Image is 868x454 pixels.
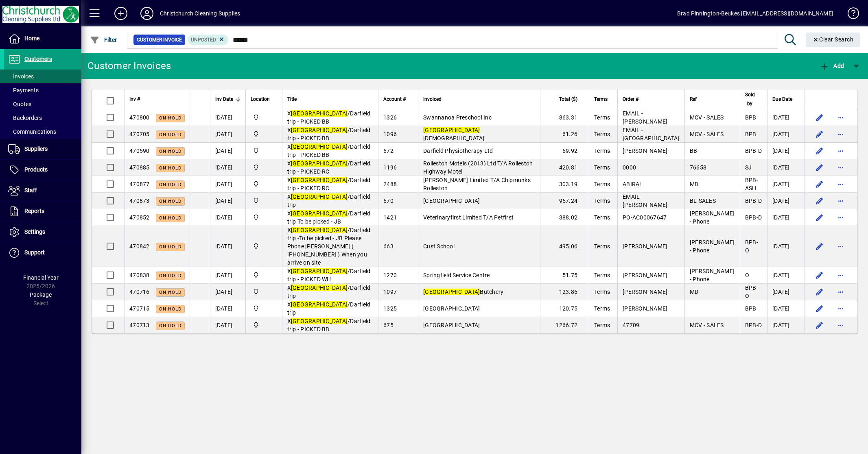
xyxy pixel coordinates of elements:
[383,322,394,328] span: 675
[108,6,134,21] button: Add
[767,159,805,176] td: [DATE]
[383,214,397,221] span: 1421
[287,193,371,208] span: X /Darfield trip
[745,198,762,204] span: BPB-D
[623,95,638,104] span: Order #
[4,180,81,201] a: Staff
[834,111,847,124] button: More options
[813,111,826,124] button: Edit
[545,95,585,104] div: Total ($)
[767,267,805,284] td: [DATE]
[30,291,52,298] span: Package
[24,35,39,41] span: Home
[594,289,610,295] span: Terms
[540,176,589,193] td: 303.19
[210,159,245,176] td: [DATE]
[818,59,846,73] button: Add
[287,177,371,191] span: X /Darfield trip - PICKED RC
[159,244,181,250] span: On hold
[767,143,805,159] td: [DATE]
[806,33,860,47] button: Clear
[540,267,589,284] td: 51.75
[834,211,847,224] button: More options
[594,164,610,171] span: Terms
[383,164,397,171] span: 1196
[129,131,150,137] span: 470705
[383,148,394,154] span: 672
[540,226,589,267] td: 495.06
[813,269,826,282] button: Edit
[690,268,735,282] span: [PERSON_NAME] - Phone
[423,148,493,154] span: Darfield Physiotherapy Ltd
[210,300,245,317] td: [DATE]
[251,113,277,122] span: Christchurch Cleaning Supplies Ltd
[540,109,589,126] td: 863.31
[623,95,680,104] div: Order #
[383,243,394,250] span: 663
[594,148,610,154] span: Terms
[291,227,348,233] em: [GEOGRAPHIC_DATA]
[690,148,697,154] span: BB
[4,111,81,125] a: Backorders
[423,214,514,221] span: Veterinaryfirst Limited T/A Petfirst
[623,127,679,141] span: EMAIL - [GEOGRAPHIC_DATA]
[291,127,348,133] em: [GEOGRAPHIC_DATA]
[383,272,397,278] span: 1270
[291,160,348,167] em: [GEOGRAPHIC_DATA]
[251,321,277,330] span: Christchurch Cleaning Supplies Ltd
[251,196,277,205] span: Christchurch Cleaning Supplies Ltd
[423,198,480,204] span: [GEOGRAPHIC_DATA]
[287,318,371,332] span: X /Darfield trip - PICKED BB
[210,317,245,333] td: [DATE]
[129,243,150,250] span: 470842
[159,165,181,171] span: On hold
[594,272,610,278] span: Terms
[540,143,589,159] td: 69.92
[813,194,826,207] button: Edit
[129,114,150,121] span: 470800
[834,240,847,253] button: More options
[690,95,735,104] div: Ref
[251,287,277,296] span: Christchurch Cleaning Supplies Ltd
[834,285,847,298] button: More options
[291,301,348,308] em: [GEOGRAPHIC_DATA]
[813,211,826,224] button: Edit
[690,181,699,187] span: MD
[191,37,216,43] span: Unposted
[813,161,826,174] button: Edit
[287,285,371,299] span: X /Darfield trip
[540,300,589,317] td: 120.75
[215,95,233,104] span: Inv Date
[24,228,45,235] span: Settings
[87,59,171,72] div: Customer Invoices
[4,222,81,242] a: Settings
[4,201,81,222] a: Reports
[287,160,371,175] span: X /Darfield trip - PICKED RC
[160,7,240,20] div: Christchurch Cleaning Supplies
[690,114,724,121] span: MCV - SALES
[540,126,589,143] td: 61.26
[188,35,229,45] mat-chip: Customer Invoice Status: Unposted
[767,176,805,193] td: [DATE]
[540,284,589,300] td: 123.86
[623,322,639,328] span: 47709
[24,56,52,62] span: Customers
[90,37,117,43] span: Filter
[129,322,150,328] span: 470713
[159,182,181,187] span: On hold
[540,209,589,226] td: 388.02
[745,322,762,328] span: BPB-D
[291,318,348,324] em: [GEOGRAPHIC_DATA]
[24,187,37,193] span: Staff
[813,285,826,298] button: Edit
[287,301,371,316] span: X /Darfield trip
[594,214,610,221] span: Terms
[834,269,847,282] button: More options
[291,143,348,150] em: [GEOGRAPHIC_DATA]
[383,305,397,312] span: 1325
[129,214,150,221] span: 470852
[813,128,826,141] button: Edit
[383,114,397,121] span: 1326
[4,28,81,49] a: Home
[623,181,643,187] span: ABIRAL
